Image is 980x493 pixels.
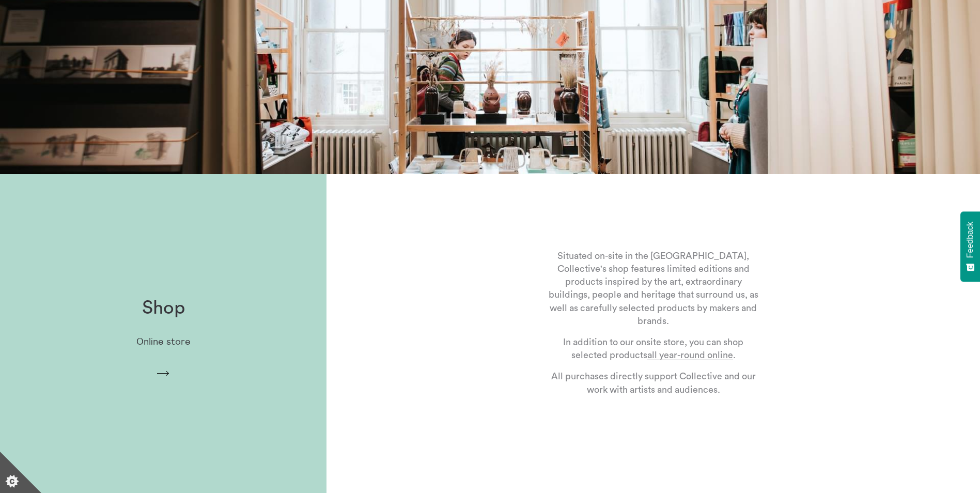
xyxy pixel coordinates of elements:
[136,336,191,347] p: Online store
[547,370,760,396] p: All purchases directly support Collective and our work with artists and audiences.
[547,250,760,328] p: Situated on-site in the [GEOGRAPHIC_DATA], Collective's shop features limited editions and produc...
[142,298,185,319] h1: Shop
[966,222,975,258] span: Feedback
[960,211,980,282] button: Feedback - Show survey
[647,350,733,360] a: all year-round online
[547,336,760,362] p: In addition to our onsite store, you can shop selected products .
